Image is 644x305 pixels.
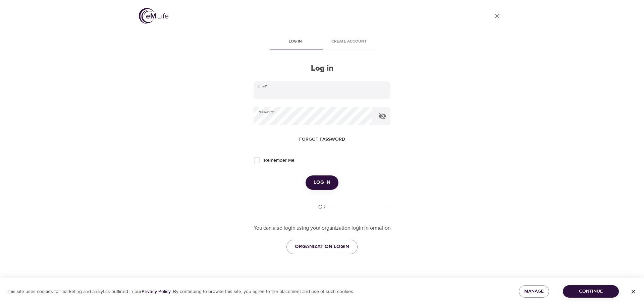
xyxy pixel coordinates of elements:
[254,34,390,50] div: disabled tabs example
[519,285,549,298] button: Manage
[142,289,171,295] a: Privacy Policy
[306,175,338,189] button: Log in
[254,224,390,232] p: You can also login using your organization login information
[254,64,390,73] h2: Log in
[299,135,345,144] span: Forgot password
[295,242,349,251] span: ORGANIZATION LOGIN
[139,8,168,24] img: logo
[563,285,619,298] button: Continue
[326,38,372,45] span: Create account
[489,8,505,24] a: close
[314,178,330,187] span: Log in
[264,157,294,164] span: Remember Me
[286,240,358,254] a: ORGANIZATION LOGIN
[316,203,328,211] div: OR
[297,133,348,146] button: Forgot password
[568,287,613,296] span: Continue
[524,287,544,296] span: Manage
[272,38,318,45] span: Log in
